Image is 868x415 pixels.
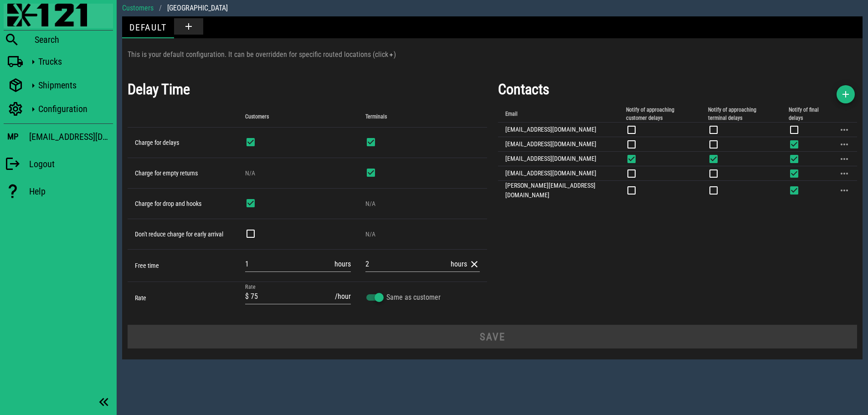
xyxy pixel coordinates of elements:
[7,132,18,142] h3: MP
[128,78,487,100] h1: Delay Time
[498,78,858,100] h1: Contacts
[128,49,857,60] p: This is your default configuration. It can be overridden for specific routed locations (click )
[38,56,109,67] div: Trucks
[38,103,109,114] div: Configuration
[29,159,113,169] div: Logout
[358,106,487,128] th: Terminals
[358,189,487,219] td: N/A
[29,129,113,144] div: [EMAIL_ADDRESS][DOMAIN_NAME]
[128,282,238,314] td: Rate
[7,4,87,26] img: 87f0f0e.png
[128,219,238,250] td: Don't reduce charge for early arrival
[498,106,619,123] th: Email
[386,293,479,302] label: Same as customer
[238,158,358,189] td: N/A
[29,186,113,197] div: Help
[128,158,238,189] td: Charge for empty returns
[35,34,113,45] div: Search
[4,4,113,28] a: Blackfly
[701,106,781,123] th: Notify of approaching terminal delays
[619,106,701,123] th: Notify of approaching customer delays
[498,166,619,181] td: [EMAIL_ADDRESS][DOMAIN_NAME]
[333,259,351,270] div: hours
[128,250,238,282] td: Free time
[122,16,174,38] div: Default
[4,179,113,204] a: Help
[238,106,358,128] th: Customers
[781,106,832,123] th: Notify of final delays
[38,80,109,91] div: Shipments
[449,259,467,270] div: hours
[167,3,228,14] div: [GEOGRAPHIC_DATA]
[498,123,619,137] td: [EMAIL_ADDRESS][DOMAIN_NAME]
[122,3,154,14] a: Customers
[154,3,167,14] li: /
[245,291,251,302] div: $
[358,219,487,250] td: N/A
[128,189,238,219] td: Charge for drop and hooks
[498,152,619,166] td: [EMAIL_ADDRESS][DOMAIN_NAME]
[498,181,619,200] td: [PERSON_NAME][EMAIL_ADDRESS][DOMAIN_NAME]
[128,128,238,158] td: Charge for delays
[469,259,480,270] button: clear icon
[333,291,351,302] div: /hour
[498,137,619,152] td: [EMAIL_ADDRESS][DOMAIN_NAME]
